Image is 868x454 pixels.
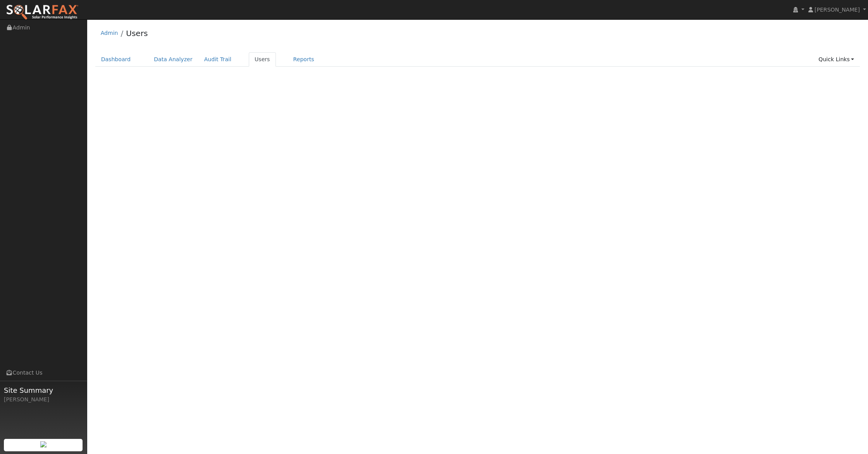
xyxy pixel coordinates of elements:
[148,52,198,67] a: Data Analyzer
[4,396,83,404] div: [PERSON_NAME]
[4,385,83,396] span: Site Summary
[95,52,137,67] a: Dashboard
[815,7,860,13] span: [PERSON_NAME]
[126,29,148,38] a: Users
[101,30,118,36] a: Admin
[40,441,46,447] img: retrieve
[288,52,320,67] a: Reports
[198,52,237,67] a: Audit Trail
[6,4,79,21] img: SolarFax
[249,52,276,67] a: Users
[813,52,860,67] a: Quick Links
